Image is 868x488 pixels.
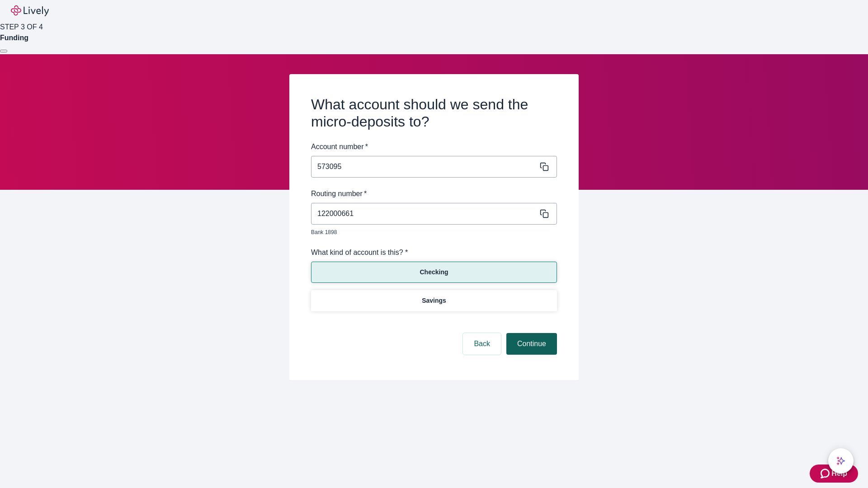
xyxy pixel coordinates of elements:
[311,247,408,258] label: What kind of account is this? *
[506,333,557,355] button: Continue
[311,141,368,152] label: Account number
[11,5,49,16] img: Lively
[538,207,551,220] button: Copy message content to clipboard
[831,468,847,479] span: Help
[828,448,854,474] button: chat
[463,333,501,355] button: Back
[538,160,551,173] button: Copy message content to clipboard
[311,188,367,199] label: Routing number
[422,296,446,305] p: Savings
[810,465,858,483] button: Zendesk support iconHelp
[311,290,557,311] button: Savings
[420,267,448,277] p: Checking
[311,228,551,236] p: Bank 1898
[540,162,549,171] svg: Copy to clipboard
[540,209,549,218] svg: Copy to clipboard
[821,468,831,479] svg: Zendesk support icon
[836,456,845,465] svg: Lively AI Assistant
[311,96,557,131] h2: What account should we send the micro-deposits to?
[311,262,557,283] button: Checking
